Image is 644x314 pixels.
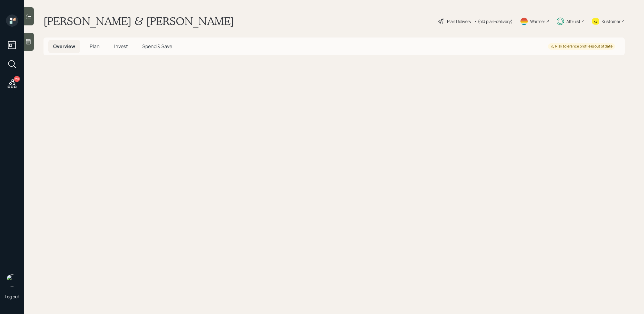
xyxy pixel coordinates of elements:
div: Risk tolerance profile is out of date [550,44,613,49]
img: treva-nostdahl-headshot.png [6,274,18,286]
span: Invest [114,43,128,50]
span: Spend & Save [142,43,172,50]
span: Plan [90,43,100,50]
h1: [PERSON_NAME] & [PERSON_NAME] [43,15,234,28]
span: Overview [53,43,75,50]
div: Log out [5,294,19,299]
div: Altruist [566,18,581,25]
div: Warmer [530,18,545,25]
div: Kustomer [602,18,620,25]
div: • (old plan-delivery) [474,18,513,25]
div: Plan Delivery [447,18,471,25]
div: 20 [14,76,20,82]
